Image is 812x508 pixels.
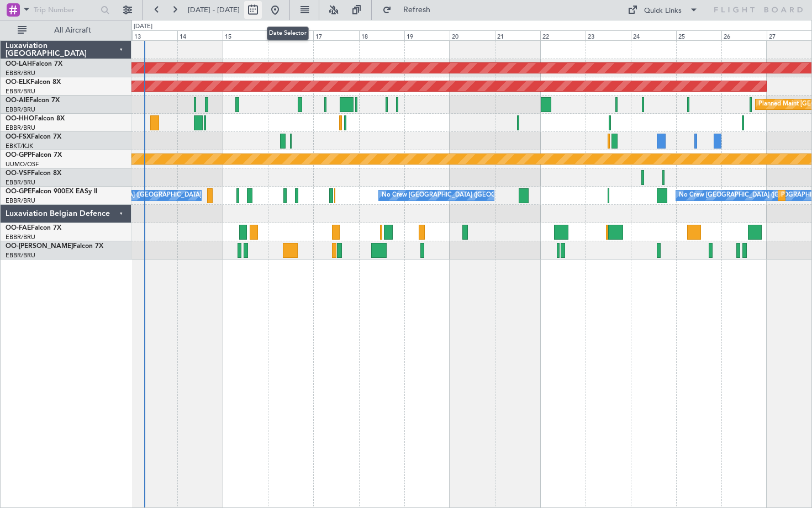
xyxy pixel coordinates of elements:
span: OO-LAH [6,61,32,67]
a: EBBR/BRU [6,197,35,205]
div: 13 [132,30,177,40]
a: OO-HHOFalcon 8X [6,115,65,122]
div: No Crew [GEOGRAPHIC_DATA] ([GEOGRAPHIC_DATA] National) [44,187,229,204]
span: OO-AIE [6,97,29,104]
a: EBBR/BRU [6,69,35,77]
span: All Aircraft [29,27,117,34]
span: OO-[PERSON_NAME] [6,243,73,250]
div: 19 [404,30,450,40]
button: Quick Links [622,1,704,19]
a: EBBR/BRU [6,251,35,260]
a: OO-FSXFalcon 7X [6,134,61,140]
div: 24 [631,30,676,40]
span: [DATE] - [DATE] [188,5,240,15]
div: 21 [495,30,540,40]
div: Quick Links [644,6,682,17]
button: All Aircraft [12,22,120,39]
div: 20 [450,30,495,40]
div: 17 [313,30,358,40]
div: 25 [676,30,721,40]
a: OO-FAEFalcon 7X [6,225,61,231]
div: 23 [586,30,631,40]
button: Refresh [377,1,444,19]
div: 22 [540,30,586,40]
a: EBBR/BRU [6,124,35,132]
a: EBBR/BRU [6,87,35,96]
span: Refresh [394,6,440,14]
a: UUMO/OSF [6,160,39,168]
span: OO-FSX [6,134,31,140]
span: OO-FAE [6,225,31,231]
span: OO-ELK [6,79,30,86]
span: OO-HHO [6,115,34,122]
span: OO-VSF [6,170,31,177]
a: OO-LAHFalcon 7X [6,61,62,67]
a: OO-AIEFalcon 7X [6,97,60,104]
a: OO-ELKFalcon 8X [6,79,61,86]
input: Trip Number [34,2,97,18]
div: 15 [223,30,268,40]
div: 26 [721,30,767,40]
div: Date Selector [267,27,309,40]
a: EBKT/KJK [6,142,33,150]
a: OO-GPEFalcon 900EX EASy II [6,188,97,195]
div: [DATE] [134,22,152,31]
div: No Crew [GEOGRAPHIC_DATA] ([GEOGRAPHIC_DATA] National) [382,187,567,204]
div: 18 [359,30,404,40]
a: OO-[PERSON_NAME]Falcon 7X [6,243,103,250]
a: EBBR/BRU [6,105,35,114]
div: 14 [177,30,223,40]
div: 27 [767,30,812,40]
span: OO-GPE [6,188,31,195]
a: OO-GPPFalcon 7X [6,152,62,158]
span: OO-GPP [6,152,31,158]
a: EBBR/BRU [6,233,35,241]
a: OO-VSFFalcon 8X [6,170,61,177]
a: EBBR/BRU [6,178,35,187]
